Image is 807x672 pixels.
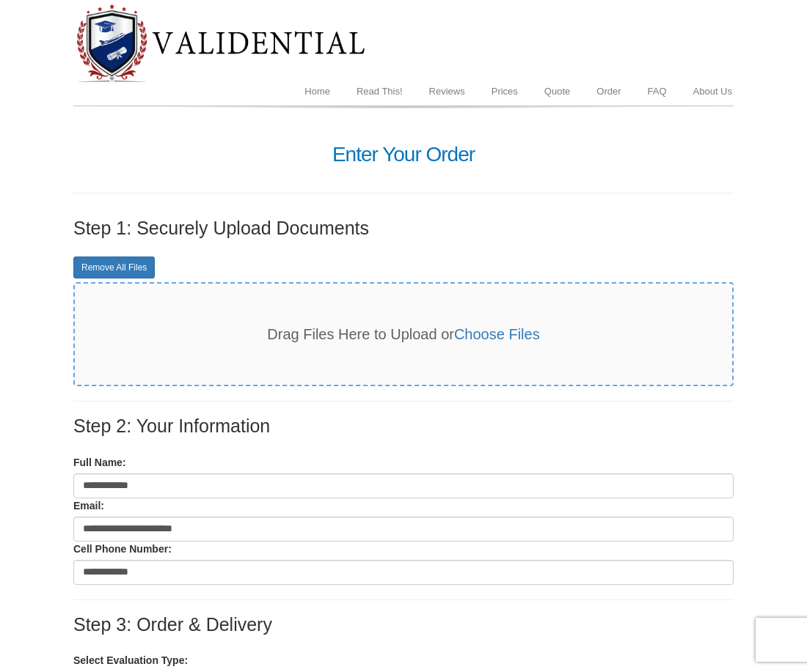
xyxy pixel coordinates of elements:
[583,78,634,106] a: Order
[73,3,367,84] img: Diploma Evaluation Service
[73,615,272,635] label: Step 3: Order & Delivery
[73,654,188,666] b: Select Evaluation Type:
[73,218,369,239] label: Step 1: Securely Upload Documents
[291,78,343,106] a: Home
[478,78,531,106] a: Prices
[73,256,155,278] a: Remove All Files
[73,144,734,166] h1: Enter Your Order
[680,78,745,106] a: About Us
[454,326,540,342] a: Choose Files
[73,542,172,556] label: Cell Phone Number:
[635,78,680,106] a: FAQ
[343,78,416,106] a: Read This!
[267,326,539,342] span: Drag Files Here to Upload or
[531,78,583,106] a: Quote
[73,498,104,513] label: Email:
[416,78,478,106] a: Reviews
[73,416,270,437] label: Step 2: Your Information
[73,455,126,470] label: Full Name:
